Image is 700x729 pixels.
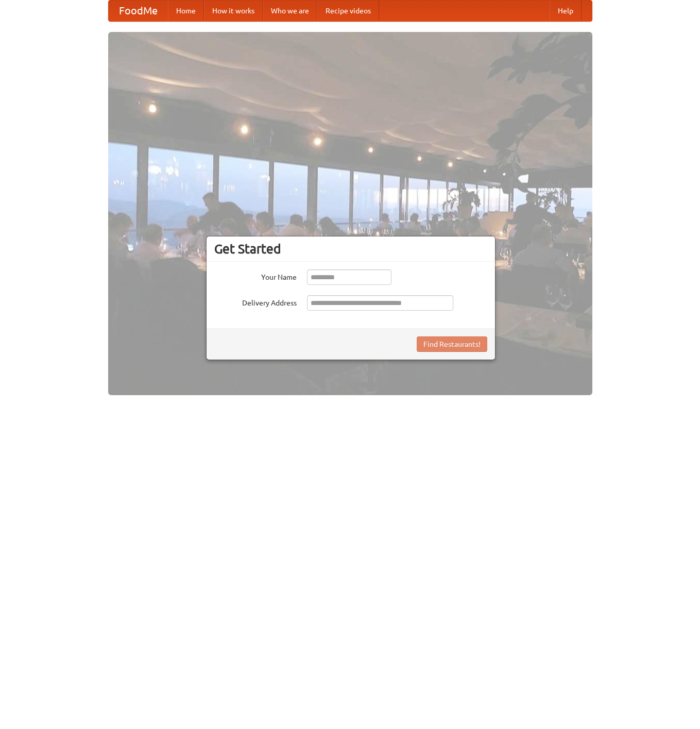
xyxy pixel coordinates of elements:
[317,1,379,21] a: Recipe videos
[550,1,582,21] a: Help
[204,1,263,21] a: How it works
[109,1,168,21] a: FoodMe
[263,1,317,21] a: Who we are
[168,1,204,21] a: Home
[214,295,297,308] label: Delivery Address
[214,269,297,282] label: Your Name
[214,241,487,257] h3: Get Started
[417,336,487,352] button: Find Restaurants!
